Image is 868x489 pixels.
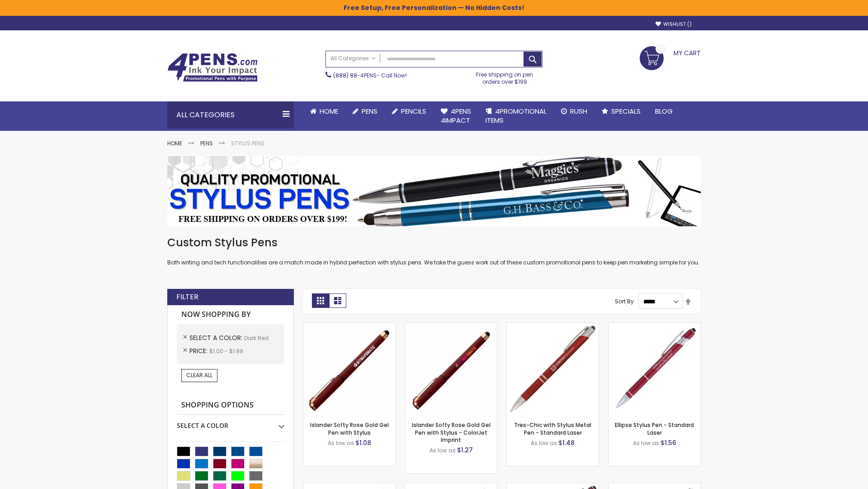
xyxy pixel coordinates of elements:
[167,235,701,250] h1: Custom Stylus Pens
[244,334,269,342] span: Dark Red
[507,323,599,415] img: Tres-Chic with Stylus Metal Pen - Standard Laser-Dark Red
[385,101,434,121] a: Pencils
[441,106,471,125] span: 4Pens 4impact
[507,322,599,330] a: Tres-Chic with Stylus Metal Pen - Standard Laser-Dark Red
[189,333,244,342] span: Select A Color
[167,235,701,267] div: Both writing and tech functionalities are a match made in hybrid perfection with stylus pens. We ...
[303,101,345,121] a: Home
[570,106,587,116] span: Rush
[615,421,694,436] a: Ellipse Stylus Pen - Standard Laser
[558,438,575,447] span: $1.48
[554,101,594,121] a: Rush
[333,72,407,79] span: - Call Now!
[486,106,547,125] span: 4PROMOTIONAL ITEMS
[312,293,329,308] strong: Grid
[609,322,700,330] a: Ellipse Stylus Pen - Standard Laser-Dark Red
[303,323,395,415] img: Islander Softy Rose Gold Gel Pen with Stylus-Dark Red
[594,101,648,121] a: Specials
[176,292,198,302] strong: Filter
[355,438,371,447] span: $1.08
[167,53,258,82] img: 4Pens Custom Pens and Promotional Products
[655,106,673,116] span: Blog
[345,101,385,121] a: Pens
[181,369,217,382] a: Clear All
[531,439,557,447] span: As low as
[615,297,634,305] label: Sort By
[633,439,659,447] span: As low as
[303,322,395,330] a: Islander Softy Rose Gold Gel Pen with Stylus-Dark Red
[434,101,478,131] a: 4Pens4impact
[405,323,497,415] img: Islander Softy Rose Gold Gel Pen with Stylus - ColorJet Imprint-Dark Red
[186,371,212,379] span: Clear All
[648,101,680,121] a: Blog
[405,322,497,330] a: Islander Softy Rose Gold Gel Pen with Stylus - ColorJet Imprint-Dark Red
[177,396,284,415] strong: Shopping Options
[333,72,377,79] a: (888) 88-4PENS
[167,139,182,147] a: Home
[429,446,456,454] span: As low as
[412,421,491,443] a: Islander Softy Rose Gold Gel Pen with Stylus - ColorJet Imprint
[611,106,641,116] span: Specials
[328,439,354,447] span: As low as
[330,55,376,62] span: All Categories
[200,139,213,147] a: Pens
[609,323,700,415] img: Ellipse Stylus Pen - Standard Laser-Dark Red
[362,106,377,116] span: Pens
[478,101,554,131] a: 4PROMOTIONALITEMS
[177,415,284,430] div: Select A Color
[514,421,591,436] a: Tres-Chic with Stylus Metal Pen - Standard Laser
[326,51,380,66] a: All Categories
[656,21,692,28] a: Wishlist
[209,347,243,355] span: $1.00 - $1.99
[401,106,426,116] span: Pencils
[177,305,284,324] strong: Now Shopping by
[320,106,338,116] span: Home
[189,346,209,355] span: Price
[457,446,473,455] span: $1.27
[167,101,294,129] div: All Categories
[660,438,676,447] span: $1.56
[167,156,701,226] img: Stylus Pens
[310,421,389,436] a: Islander Softy Rose Gold Gel Pen with Stylus
[231,139,264,147] strong: Stylus Pens
[467,67,543,86] div: Free shipping on pen orders over $199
